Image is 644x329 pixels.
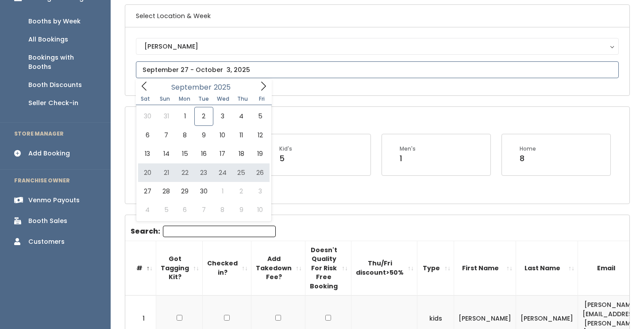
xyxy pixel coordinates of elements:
span: Thu [233,96,252,102]
th: Type: activate to sort column ascending [417,241,454,295]
span: September 4, 2025 [232,107,251,125]
div: Customers [28,237,65,246]
th: Add Takedown Fee?: activate to sort column ascending [251,241,305,295]
input: Year [212,82,238,93]
span: Sun [155,96,175,102]
span: September 2, 2025 [194,107,213,125]
span: September 14, 2025 [157,144,175,163]
span: September 7, 2025 [157,126,175,144]
span: September 25, 2025 [232,163,251,182]
span: September 24, 2025 [213,163,232,182]
span: September 10, 2025 [213,126,232,144]
th: Thu/Fri discount&gt;50%: activate to sort column ascending [351,241,417,295]
span: October 10, 2025 [251,200,269,219]
div: Home [520,145,536,153]
span: September 5, 2025 [251,107,269,125]
span: September 9, 2025 [194,126,213,144]
th: #: activate to sort column descending [125,241,156,295]
span: September 13, 2025 [138,144,157,163]
span: October 5, 2025 [157,200,175,219]
div: All Bookings [28,35,68,44]
span: October 2, 2025 [232,182,251,200]
span: August 31, 2025 [157,107,175,125]
span: September 27, 2025 [138,182,157,200]
span: Fri [252,96,272,102]
span: October 3, 2025 [251,182,269,200]
span: September 23, 2025 [194,163,213,182]
th: Got Tagging Kit?: activate to sort column ascending [156,241,203,295]
th: Doesn't Quality For Risk Free Booking : activate to sort column ascending [305,241,351,295]
div: Booths by Week [28,17,81,26]
div: Seller Check-in [28,98,78,108]
span: September 12, 2025 [251,126,269,144]
span: September 1, 2025 [176,107,194,125]
span: August 30, 2025 [138,107,157,125]
span: September 17, 2025 [213,144,232,163]
span: September 22, 2025 [176,163,194,182]
div: Kid's [279,145,292,153]
span: September 6, 2025 [138,126,157,144]
span: September 28, 2025 [157,182,175,200]
span: September 30, 2025 [194,182,213,200]
th: Checked in?: activate to sort column ascending [203,241,251,295]
div: 1 [400,153,416,164]
span: September 29, 2025 [176,182,194,200]
span: Tue [194,96,213,102]
span: September 15, 2025 [176,144,194,163]
input: September 27 - October 3, 2025 [136,61,619,78]
span: October 4, 2025 [138,200,157,219]
h6: Select Location & Week [125,5,629,27]
span: September 20, 2025 [138,163,157,182]
span: September 21, 2025 [157,163,175,182]
span: September 11, 2025 [232,126,251,144]
span: October 1, 2025 [213,182,232,200]
th: Email: activate to sort column ascending [578,241,644,295]
div: 8 [520,153,536,164]
div: Men's [400,145,416,153]
span: October 8, 2025 [213,200,232,219]
th: Last Name: activate to sort column ascending [516,241,578,295]
div: Venmo Payouts [28,196,80,205]
div: Booth Sales [28,216,67,226]
span: Wed [213,96,233,102]
span: September 26, 2025 [251,163,269,182]
div: Add Booking [28,149,70,158]
span: September 19, 2025 [251,144,269,163]
span: Mon [175,96,194,102]
span: September [171,84,212,91]
th: First Name: activate to sort column ascending [454,241,516,295]
button: [PERSON_NAME] [136,38,619,55]
span: October 7, 2025 [194,200,213,219]
div: Booth Discounts [28,80,82,90]
div: Bookings with Booths [28,53,96,72]
input: Search: [163,226,276,237]
span: September 3, 2025 [213,107,232,125]
span: September 18, 2025 [232,144,251,163]
span: Sat [136,96,155,102]
span: September 16, 2025 [194,144,213,163]
div: 5 [279,153,292,164]
div: [PERSON_NAME] [144,42,610,51]
span: October 6, 2025 [176,200,194,219]
label: Search: [131,226,276,237]
span: September 8, 2025 [176,126,194,144]
span: October 9, 2025 [232,200,251,219]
